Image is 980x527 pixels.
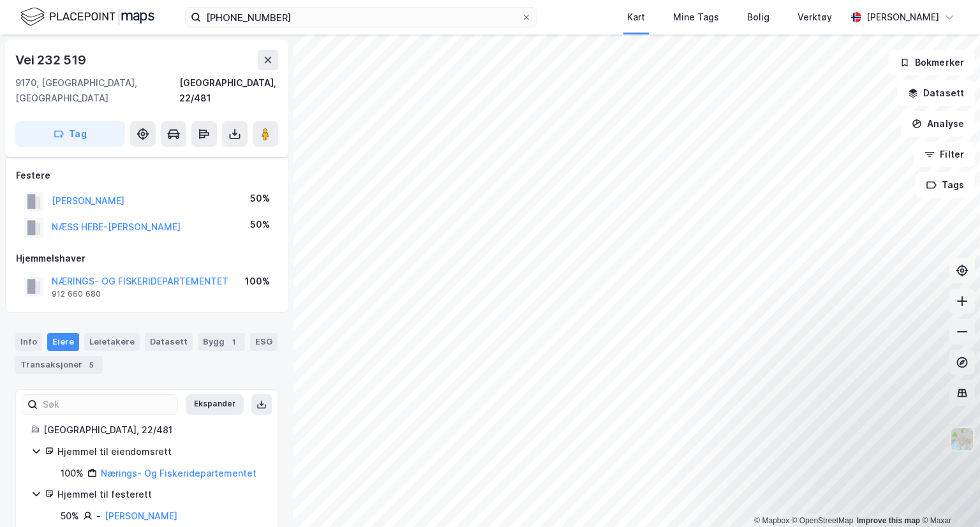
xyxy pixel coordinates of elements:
div: Transaksjoner [15,356,103,374]
div: Vei 232 519 [15,50,89,70]
img: logo.f888ab2527a4732fd821a326f86c7f29.svg [20,6,154,28]
div: Hjemmel til festerett [57,487,262,502]
div: 50% [250,217,270,232]
a: Mapbox [754,516,789,525]
button: Tags [916,172,975,198]
div: 100% [61,466,84,481]
button: Analyse [901,111,975,137]
div: [GEOGRAPHIC_DATA], 22/481 [179,75,278,106]
div: Mine Tags [673,10,719,25]
div: Kart [627,10,645,25]
div: [GEOGRAPHIC_DATA], 22/481 [43,422,262,438]
div: 5 [85,359,98,371]
div: Bolig [747,10,769,25]
div: 50% [61,508,79,524]
div: Bygg [198,333,245,351]
div: 50% [250,191,270,206]
div: 1 [227,336,240,348]
img: Z [950,427,974,451]
div: [PERSON_NAME] [866,10,939,25]
input: Søk på adresse, matrikkel, gårdeiere, leietakere eller personer [201,8,521,27]
div: Datasett [145,333,193,351]
div: Info [15,333,42,351]
div: Eiere [47,333,79,351]
button: Datasett [897,80,975,106]
a: Improve this map [857,516,920,525]
div: Hjemmel til eiendomsrett [57,444,262,459]
button: Tag [15,121,125,147]
div: Hjemmelshaver [16,251,278,266]
div: Leietakere [84,333,140,351]
button: Bokmerker [889,50,975,75]
div: 9170, [GEOGRAPHIC_DATA], [GEOGRAPHIC_DATA] [15,75,179,106]
a: OpenStreetMap [792,516,854,525]
button: Filter [914,142,975,167]
a: Nærings- Og Fiskeridepartementet [101,468,256,479]
div: - [96,508,101,524]
div: Festere [16,168,278,183]
div: ESG [250,333,278,351]
div: 912 660 680 [52,289,101,299]
a: [PERSON_NAME] [105,510,177,521]
input: Søk [38,395,177,414]
div: Verktøy [798,10,832,25]
div: 100% [245,274,270,289]
button: Ekspander [186,394,244,415]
